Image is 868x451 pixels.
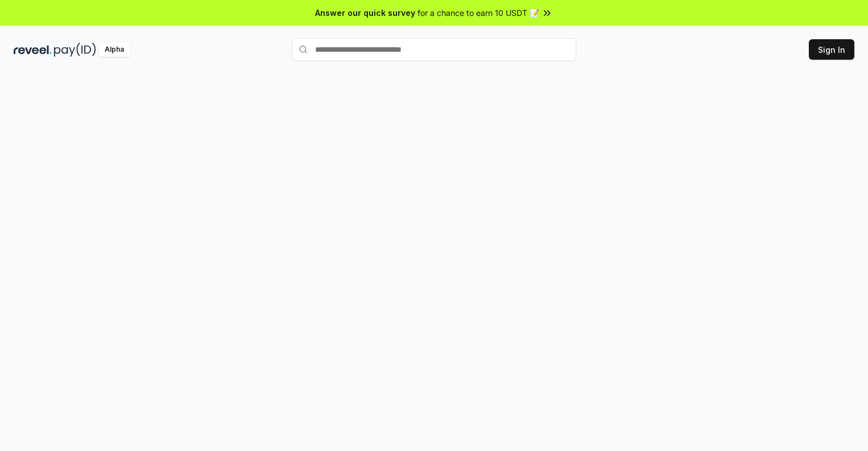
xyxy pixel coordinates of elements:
[809,39,854,60] button: Sign In
[54,43,96,57] img: pay_id
[418,7,539,19] span: for a chance to earn 10 USDT 📝
[14,43,52,57] img: reveel_dark
[315,7,415,19] span: Answer our quick survey
[98,43,130,57] div: Alpha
